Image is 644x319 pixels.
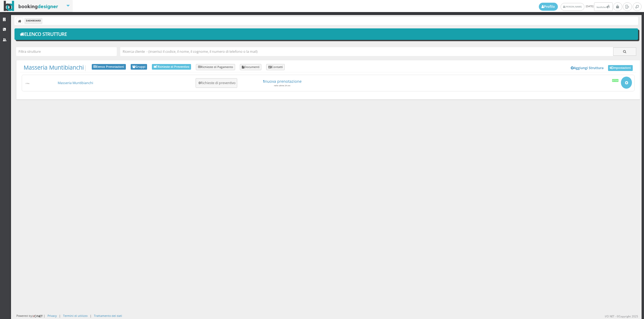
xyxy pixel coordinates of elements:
[16,47,117,56] input: Filtra strutture
[608,65,633,71] a: Impostazioni
[63,314,87,318] a: Termini di utilizzo
[594,2,612,11] button: Notifiche
[263,79,265,84] strong: 1
[16,314,45,318] div: Powered by |
[561,3,584,11] a: [PERSON_NAME]
[196,78,237,88] button: 0Richieste di preventivo
[197,81,236,85] h5: Richieste di preventivo
[240,64,262,70] a: Documenti
[59,314,61,318] div: |
[94,314,122,318] a: Trattamento dei dati
[4,1,58,11] img: BookingDesigner.com
[539,2,613,11] span: [DATE]
[47,314,57,318] a: Privacy
[266,64,285,70] a: Contatti
[612,79,619,82] div: Attiva
[131,64,147,70] a: Gruppi
[18,30,635,39] h1: Elenco Strutture
[24,63,84,71] a: Masseria Muntibianchi
[25,18,42,24] li: Dashboard
[24,64,87,71] span: |
[199,81,200,85] b: 0
[539,3,558,11] a: Profilo
[274,84,290,87] small: nelle ultime 24 ore
[241,79,323,84] a: 1nuova prenotazione
[90,314,92,318] div: |
[92,64,126,70] a: Elenco Prenotazioni
[568,64,607,72] a: Aggiungi Struttura
[58,81,93,85] a: Masseria Muntibianchi
[152,64,191,70] a: Richieste di Preventivo
[24,82,31,85] img: 56db488bc92111ef969d06d5a9c234c7_max100.png
[32,314,43,318] img: ionet_small_logo.png
[196,64,235,70] a: Richieste di Pagamento
[120,47,613,56] input: Ricerca cliente - (inserisci il codice, il nome, il cognome, il numero di telefono o la mail)
[241,79,323,84] h4: nuova prenotazione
